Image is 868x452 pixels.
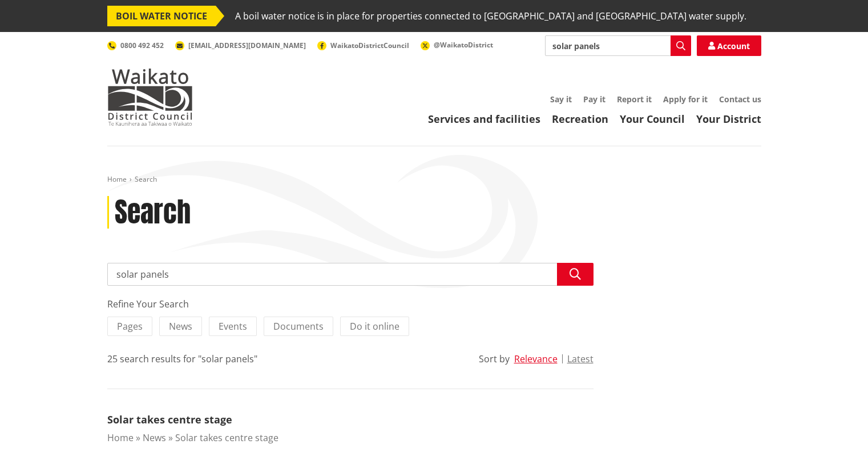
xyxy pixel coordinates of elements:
[663,94,708,105] a: Apply for it
[107,413,232,426] a: Solar takes centre stage
[107,175,761,185] nav: breadcrumb
[107,263,594,286] input: Search input
[719,94,761,105] a: Contact us
[545,35,691,56] input: Search input
[514,354,558,364] button: Relevance
[143,431,166,444] a: News
[175,41,306,50] a: [EMAIL_ADDRESS][DOMAIN_NAME]
[175,431,278,444] a: Solar takes centre stage
[107,41,164,50] a: 0800 492 452
[330,41,409,50] span: WaikatoDistrictCouncil
[235,6,746,26] span: A boil water notice is in place for properties connected to [GEOGRAPHIC_DATA] and [GEOGRAPHIC_DAT...
[620,112,685,126] a: Your Council
[421,40,493,50] a: @WaikatoDistrict
[479,352,510,366] div: Sort by
[117,320,143,333] span: Pages
[135,174,157,184] span: Search
[107,6,216,26] span: BOIL WATER NOTICE
[617,94,652,105] a: Report it
[169,320,192,333] span: News
[107,431,134,444] a: Home
[107,69,193,126] img: Waikato District Council - Te Kaunihera aa Takiwaa o Waikato
[697,35,761,56] a: Account
[583,94,605,105] a: Pay it
[115,196,191,229] h1: Search
[317,41,409,50] a: WaikatoDistrictCouncil
[567,354,594,364] button: Latest
[696,112,761,126] a: Your District
[273,320,324,333] span: Documents
[107,352,257,366] div: 25 search results for "solar panels"
[550,94,572,105] a: Say it
[552,112,608,126] a: Recreation
[120,41,164,50] span: 0800 492 452
[350,320,399,333] span: Do it online
[434,40,493,50] span: @WaikatoDistrict
[188,41,306,50] span: [EMAIL_ADDRESS][DOMAIN_NAME]
[428,112,540,126] a: Services and facilities
[219,320,247,333] span: Events
[107,297,594,311] div: Refine Your Search
[107,174,127,184] a: Home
